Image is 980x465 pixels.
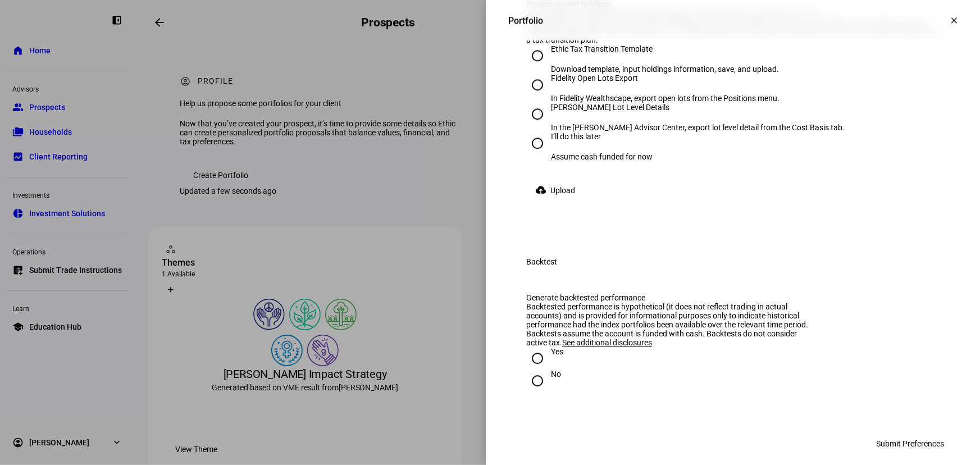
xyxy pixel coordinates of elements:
span: Submit Preferences [876,432,944,455]
div: Fidelity Open Lots Export [551,74,780,83]
div: In Fidelity Wealthscape, export open lots from the Positions menu. [551,94,780,103]
div: Ethic Tax Transition Template [551,44,779,53]
div: Backtest [526,257,557,266]
div: Assume cash funded for now [551,152,653,161]
div: Yes [551,347,563,356]
div: I’ll do this later [551,132,653,141]
div: In the [PERSON_NAME] Advisor Center, export lot level detail from the Cost Basis tab. [551,123,845,132]
div: Portfolio [508,15,543,26]
div: Backtested performance is hypothetical (it does not reflect trading in actual accounts) and is pr... [526,302,815,347]
span: See additional disclosures [562,338,652,347]
mat-icon: clear [949,15,959,25]
div: [PERSON_NAME] Lot Level Details [551,103,845,112]
button: Submit Preferences [863,432,958,455]
div: Download template, input holdings information, save, and upload. [551,65,779,74]
div: No [551,370,561,379]
div: Generate backtested performance [526,293,815,302]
